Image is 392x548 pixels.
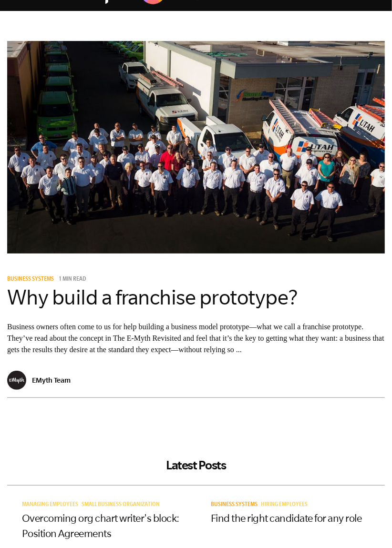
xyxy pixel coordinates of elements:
a: Overcoming org chart writer's block: Position Agreements [22,512,179,539]
a: Small Business Organization [82,502,163,508]
span: Hiring Employees [261,502,308,508]
a: Why build a franchise prototype? [7,285,298,309]
a: Managing Employees [22,502,82,508]
h2: Latest Posts [7,458,385,472]
p: EMyth Team [32,376,71,384]
p: Business owners often come to us for help building a business model prototype—what we call a fran... [7,321,385,355]
span: Small Business Organization [82,502,160,508]
div: וידג'ט של צ'אט [344,502,392,548]
p: 1 min read [59,276,86,283]
a: Find the right candidate for any role [211,512,362,524]
img: business model prototype [7,41,385,254]
span: Business Systems [211,502,258,508]
iframe: Chat Widget [344,502,392,548]
a: Business Systems [211,502,261,508]
span: Managing Employees [22,502,78,508]
img: EMyth Team - EMyth [7,371,26,390]
span: Business Systems [7,276,54,283]
a: Business Systems [7,276,57,283]
a: Hiring Employees [261,502,311,508]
